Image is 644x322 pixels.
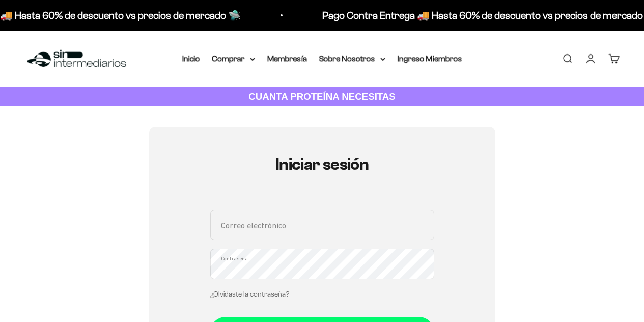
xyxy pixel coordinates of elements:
a: Ingreso Miembros [398,54,462,63]
a: Membresía [267,54,307,63]
summary: Comprar [212,52,255,65]
summary: Sobre Nosotros [319,52,385,65]
strong: CUANTA PROTEÍNA NECESITAS [248,91,396,102]
a: ¿Olvidaste la contraseña? [210,290,289,298]
a: Inicio [182,54,200,63]
h1: Iniciar sesión [210,155,434,173]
